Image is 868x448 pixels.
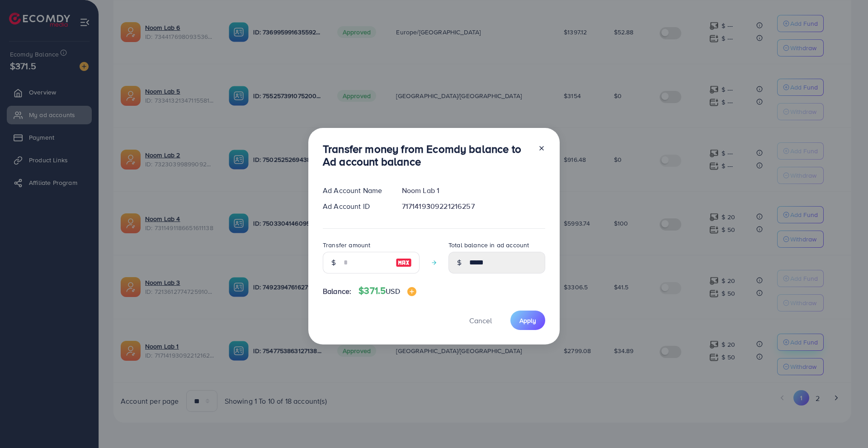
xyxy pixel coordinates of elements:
div: Ad Account ID [316,201,395,212]
label: Transfer amount [323,241,370,250]
button: Cancel [458,311,503,330]
span: Balance: [323,286,351,297]
iframe: Chat [830,407,861,441]
span: Cancel [469,316,492,325]
h4: $371.5 [359,285,416,297]
h3: Transfer money from Ecomdy balance to Ad account balance [323,142,531,169]
span: USD [386,286,400,296]
label: Total balance in ad account [448,241,529,250]
div: Noom Lab 1 [395,185,552,196]
img: image [396,257,412,268]
span: Apply [519,316,536,325]
button: Apply [510,311,545,330]
div: 7171419309221216257 [395,201,552,212]
img: image [407,287,416,296]
div: Ad Account Name [316,185,395,196]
